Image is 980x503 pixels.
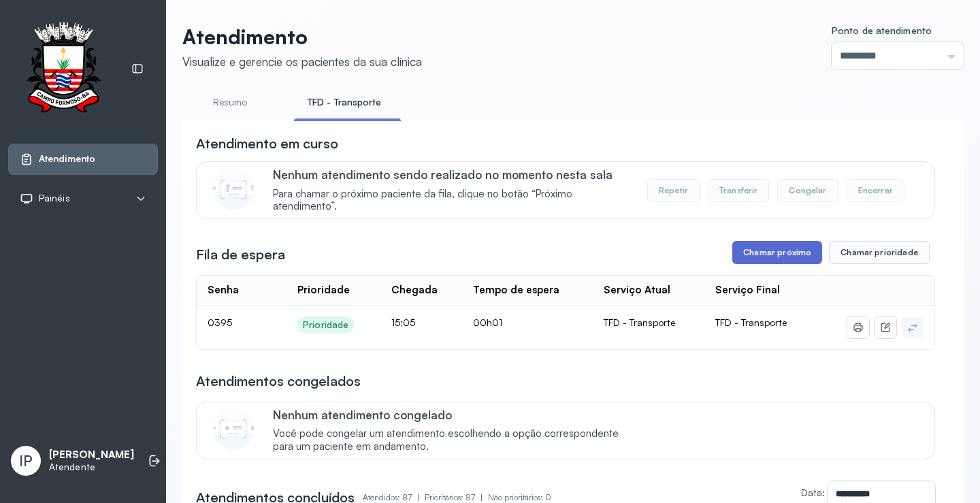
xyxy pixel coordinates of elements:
[303,319,348,331] div: Prioridade
[182,54,422,69] div: Visualize e gerencie os pacientes da sua clínica
[39,193,70,204] span: Painéis
[182,25,422,49] p: Atendimento
[391,284,438,297] div: Chegada
[715,284,780,297] div: Serviço Final
[297,284,350,297] div: Prioridade
[417,492,419,502] span: |
[829,241,930,264] button: Chamar prioridade
[604,317,694,329] div: TFD - Transporte
[196,134,338,153] h3: Atendimento em curso
[473,317,502,328] span: 00h01
[14,22,112,116] img: Logotipo do estabelecimento
[294,91,395,114] a: TFD - Transporte
[49,449,134,461] p: [PERSON_NAME]
[208,317,232,328] span: 0395
[182,91,278,114] a: Resumo
[213,408,254,449] img: Imagem de CalloutCard
[480,492,483,502] span: |
[273,188,633,214] span: Para chamar o próximo paciente da fila, clique no botão “Próximo atendimento”.
[273,427,633,453] span: Você pode congelar um atendimento escolhendo a opção correspondente para um paciente em andamento.
[39,153,95,165] span: Atendimento
[20,152,146,166] a: Atendimento
[832,25,932,36] span: Ponto de atendimento
[847,179,904,202] button: Encerrar
[777,179,838,202] button: Congelar
[732,241,822,264] button: Chamar próximo
[273,167,633,182] p: Nenhum atendimento sendo realizado no momento nesta sala
[391,317,415,328] span: 15:05
[801,487,825,498] label: Data:
[49,461,134,473] p: Atendente
[208,284,239,297] div: Senha
[473,284,559,297] div: Tempo de espera
[196,372,361,391] h3: Atendimentos congelados
[715,317,787,328] span: TFD - Transporte
[647,179,700,202] button: Repetir
[196,245,285,264] h3: Fila de espera
[273,408,633,422] p: Nenhum atendimento congelado
[708,179,770,202] button: Transferir
[604,284,670,297] div: Serviço Atual
[213,169,254,210] img: Imagem de CalloutCard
